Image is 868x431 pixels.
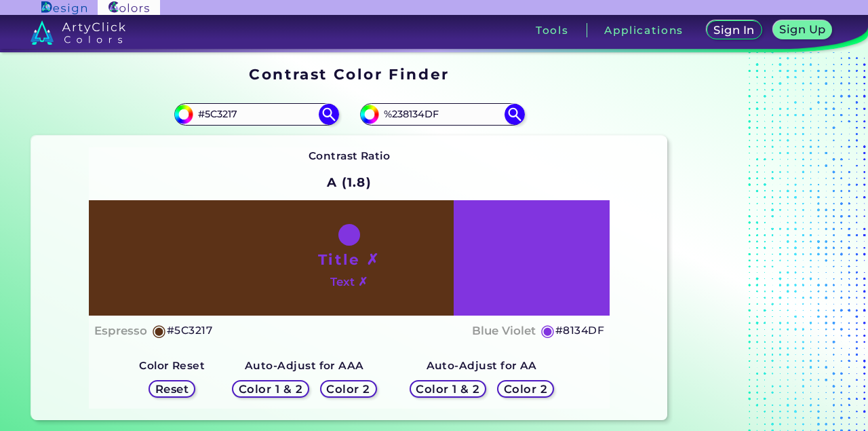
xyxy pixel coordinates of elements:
[31,20,126,45] img: logo_artyclick_colors_white.svg
[139,359,205,372] strong: Color Reset
[239,383,302,394] h5: Color 1 & 2
[555,322,604,339] h5: #8134DF
[707,20,762,39] a: Sign In
[318,249,380,269] h1: Title ✗
[779,24,825,35] h5: Sign Up
[472,321,536,341] h4: Blue Violet
[713,24,754,35] h5: Sign In
[249,64,449,84] h1: Contrast Color Finder
[245,359,364,372] strong: Auto-Adjust for AAA
[379,105,505,124] input: type color 2..
[319,104,339,124] img: icon search
[504,383,547,394] h5: Color 2
[536,25,569,35] h3: Tools
[94,321,147,341] h4: Espresso
[330,272,368,292] h4: Text ✗
[152,322,167,339] h5: ◉
[773,20,833,39] a: Sign Up
[167,322,212,339] h5: #5C3217
[321,168,378,198] h2: A (1.8)
[604,25,684,35] h3: Applications
[309,149,391,162] strong: Contrast Ratio
[41,1,87,14] img: ArtyClick Design logo
[416,383,479,394] h5: Color 1 & 2
[540,322,555,339] h5: ◉
[155,383,189,394] h5: Reset
[505,104,525,124] img: icon search
[427,359,537,372] strong: Auto-Adjust for AA
[193,105,319,124] input: type color 1..
[326,383,370,394] h5: Color 2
